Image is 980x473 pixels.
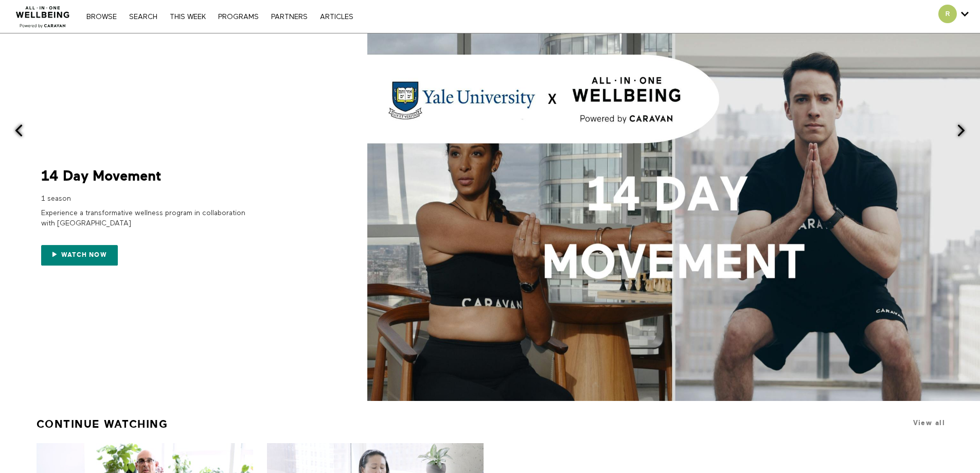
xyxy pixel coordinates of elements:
[213,13,264,21] a: PROGRAMS
[266,13,313,21] a: PARTNERS
[315,13,359,21] a: ARTICLES
[37,413,168,435] a: Continue Watching
[124,13,163,21] a: Search
[913,419,945,427] a: View all
[81,11,358,22] nav: Primary
[165,13,211,21] a: THIS WEEK
[81,13,122,21] a: Browse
